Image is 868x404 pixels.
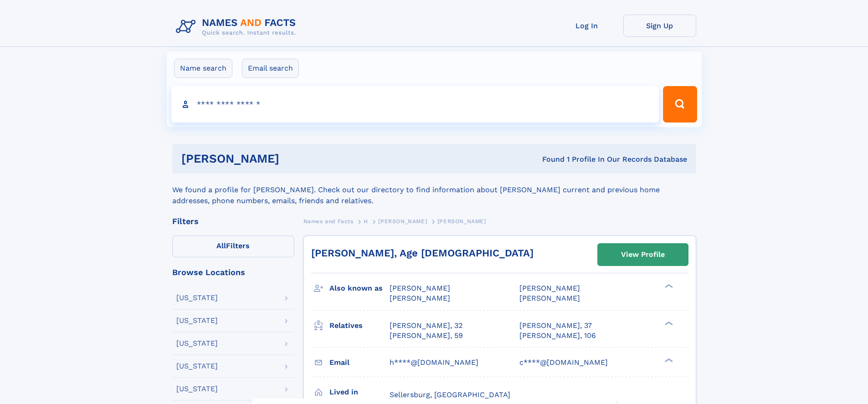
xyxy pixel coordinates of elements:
[176,294,218,302] div: [US_STATE]
[390,321,462,331] a: [PERSON_NAME], 32
[329,281,390,296] h3: Also known as
[411,154,687,164] div: Found 1 Profile In Our Records Database
[663,283,673,289] div: ❯
[181,153,411,164] h1: [PERSON_NAME]
[598,244,688,266] a: View Profile
[176,363,218,370] div: [US_STATE]
[311,247,534,259] a: [PERSON_NAME], Age [DEMOGRAPHIC_DATA]
[550,15,623,37] a: Log In
[519,331,596,341] a: [PERSON_NAME], 106
[519,321,592,331] a: [PERSON_NAME], 37
[663,86,697,123] button: Search Button
[172,268,294,276] div: Browse Locations
[216,241,226,250] span: All
[623,15,696,37] a: Sign Up
[171,86,659,123] input: search input
[364,215,368,227] a: H
[519,284,580,292] span: [PERSON_NAME]
[172,15,303,39] img: Logo Names and Facts
[378,218,427,225] span: [PERSON_NAME]
[329,318,390,333] h3: Relatives
[172,174,696,206] div: We found a profile for [PERSON_NAME]. Check out our directory to find information about [PERSON_N...
[663,357,673,363] div: ❯
[329,384,390,400] h3: Lived in
[364,218,368,225] span: H
[663,320,673,326] div: ❯
[176,385,218,393] div: [US_STATE]
[303,215,354,227] a: Names and Facts
[329,355,390,370] h3: Email
[519,294,580,302] span: [PERSON_NAME]
[378,215,427,227] a: [PERSON_NAME]
[176,340,218,347] div: [US_STATE]
[621,244,665,265] div: View Profile
[390,294,450,302] span: [PERSON_NAME]
[172,217,294,225] div: Filters
[390,284,450,292] span: [PERSON_NAME]
[174,59,232,78] label: Name search
[390,390,510,399] span: Sellersburg, [GEOGRAPHIC_DATA]
[390,331,463,341] a: [PERSON_NAME], 59
[176,317,218,324] div: [US_STATE]
[437,218,486,225] span: [PERSON_NAME]
[172,235,294,257] label: Filters
[242,59,299,78] label: Email search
